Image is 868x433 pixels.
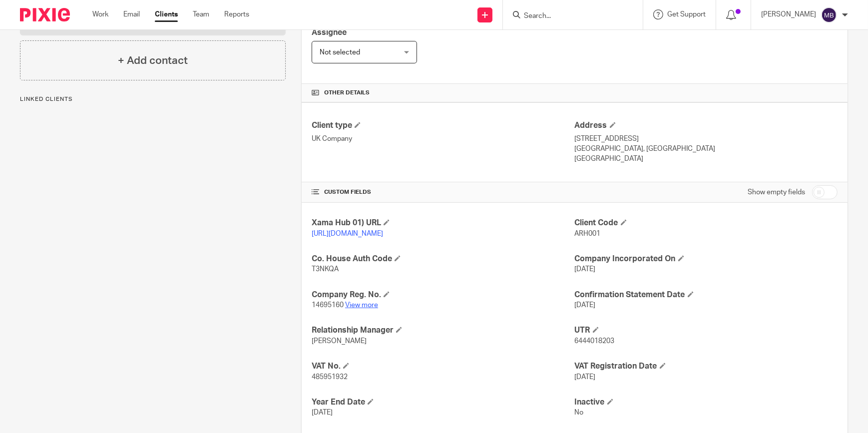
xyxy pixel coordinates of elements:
[575,120,838,131] h4: Address
[92,9,108,19] a: Work
[324,89,370,97] span: Other details
[312,361,574,372] h4: VAT No.
[761,9,816,19] p: [PERSON_NAME]
[20,95,286,103] p: Linked clients
[320,49,360,56] span: Not selected
[575,409,584,416] span: No
[575,302,596,309] span: [DATE]
[312,266,339,273] span: T3NKQA
[575,266,596,273] span: [DATE]
[20,8,70,21] img: Pixie
[155,9,178,19] a: Clients
[312,134,574,144] p: UK Company
[667,11,706,18] span: Get Support
[312,374,348,381] span: 485951932
[821,7,837,23] img: svg%3E
[193,9,209,19] a: Team
[748,187,805,197] label: Show empty fields
[312,409,333,416] span: [DATE]
[123,9,140,19] a: Email
[575,397,838,408] h4: Inactive
[312,188,574,196] h4: CUSTOM FIELDS
[224,9,249,19] a: Reports
[312,120,574,131] h4: Client type
[345,302,378,309] a: View more
[575,218,838,228] h4: Client Code
[312,325,574,336] h4: Relationship Manager
[312,28,347,36] span: Assignee
[312,218,574,228] h4: Xama Hub 01) URL
[312,290,574,300] h4: Company Reg. No.
[575,338,615,345] span: 6444018203
[523,12,613,21] input: Search
[575,290,838,300] h4: Confirmation Statement Date
[118,53,188,68] h4: + Add contact
[575,154,838,164] p: [GEOGRAPHIC_DATA]
[575,134,838,144] p: [STREET_ADDRESS]
[575,144,838,154] p: [GEOGRAPHIC_DATA], [GEOGRAPHIC_DATA]
[575,325,838,336] h4: UTR
[312,397,574,408] h4: Year End Date
[312,302,344,309] span: 14695160
[575,254,838,264] h4: Company Incorporated On
[575,230,601,237] span: ARH001
[312,338,367,345] span: [PERSON_NAME]
[575,361,838,372] h4: VAT Registration Date
[312,230,383,237] a: [URL][DOMAIN_NAME]
[312,254,574,264] h4: Co. House Auth Code
[575,374,596,381] span: [DATE]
